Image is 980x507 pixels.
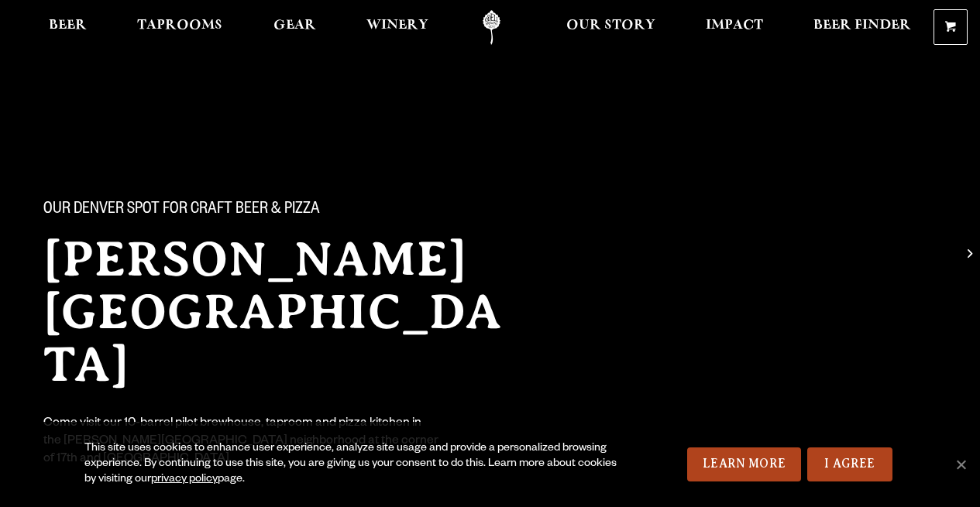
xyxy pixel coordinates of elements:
a: Beer [39,10,97,45]
span: Impact [706,19,763,32]
a: Winery [356,10,438,45]
a: Taprooms [127,10,232,45]
a: privacy policy [151,474,218,486]
div: This site uses cookies to enhance user experience, analyze site usage and provide a personalized ... [84,441,626,488]
a: I Agree [807,447,892,481]
span: Beer [49,19,87,32]
span: Our Denver spot for craft beer & pizza [43,200,320,221]
a: Gear [263,10,326,45]
a: Odell Home [462,10,521,45]
a: Beer Finder [803,10,921,45]
div: Come visit our 10-barrel pilot brewhouse, taproom and pizza kitchen in the [PERSON_NAME][GEOGRAPH... [43,416,440,469]
span: Beer Finder [813,19,911,32]
span: Our Story [566,19,655,32]
a: Learn More [687,447,801,481]
span: Winery [366,19,428,32]
span: Gear [273,19,316,32]
h2: [PERSON_NAME][GEOGRAPHIC_DATA] [43,233,527,391]
a: Impact [696,10,773,45]
span: Taprooms [137,19,222,32]
span: No [953,457,968,472]
a: Our Story [556,10,665,45]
